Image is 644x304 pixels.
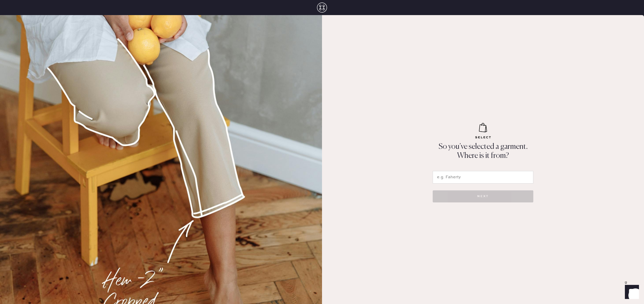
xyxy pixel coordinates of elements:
[620,281,642,303] iframe: Front Chat
[471,123,495,140] img: 29f81abb-8b67-4310-9eda-47f93fc590c9_select.svg
[433,171,533,184] input: e.g. Faherty
[430,142,536,160] p: So you’ve selected a garment. Where is it from?
[433,190,533,202] button: NEXT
